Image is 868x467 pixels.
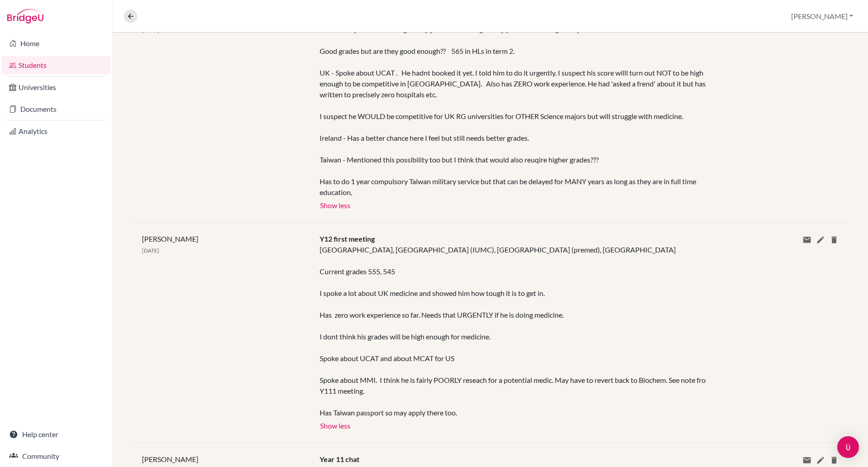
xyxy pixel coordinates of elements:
[2,78,111,96] a: Universities
[2,100,111,118] a: Documents
[320,418,351,432] button: Show less
[787,8,857,25] button: [PERSON_NAME]
[320,244,721,418] div: [GEOGRAPHIC_DATA], [GEOGRAPHIC_DATA] (IUMC), [GEOGRAPHIC_DATA] (premed), [GEOGRAPHIC_DATA] Curren...
[2,425,111,443] a: Help center
[320,198,351,211] button: Show less
[320,455,359,463] span: Year 11 chat
[7,9,43,24] img: Bridge-U
[2,34,111,52] a: Home
[142,234,198,243] span: [PERSON_NAME]
[2,447,111,465] a: Community
[2,122,111,140] a: Analytics
[320,24,721,198] div: Medicine - [GEOGRAPHIC_DATA], [GEOGRAPHIC_DATA], [GEOGRAPHIC_DATA]. Good grades but are they good...
[142,247,159,254] span: [DATE]
[2,56,111,74] a: Students
[837,436,859,458] div: Open Intercom Messenger
[320,234,375,243] span: Y12 first meeting
[142,455,198,463] span: [PERSON_NAME]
